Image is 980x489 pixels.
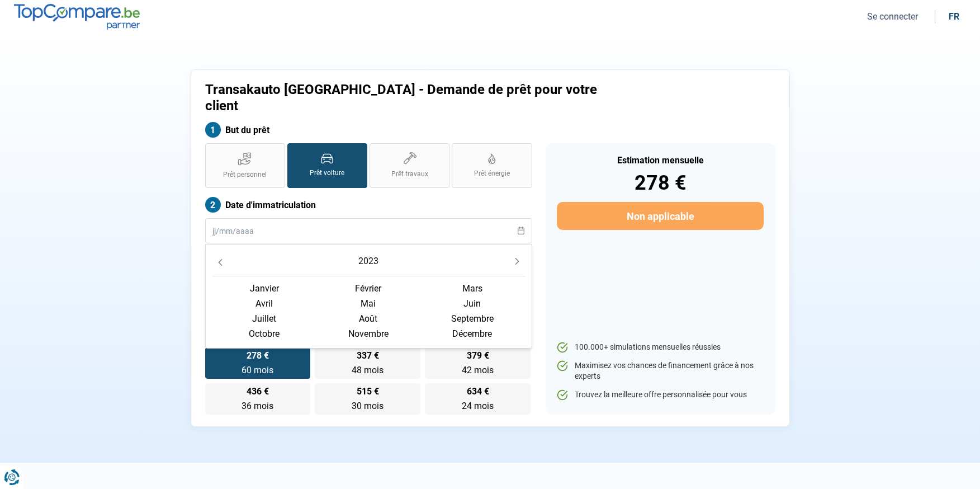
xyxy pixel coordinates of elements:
[247,387,269,396] span: 436 €
[467,351,489,360] span: 379 €
[205,218,532,243] input: jj/mm/aaaa
[310,168,344,178] span: Prêt voiture
[352,401,384,411] span: 30 mois
[223,170,267,180] span: Prêt personnel
[420,326,524,341] span: décembre
[14,4,140,29] img: TopCompare.be
[557,156,763,165] div: Estimation mensuelle
[212,281,316,296] span: janvier
[247,351,269,360] span: 278 €
[420,281,524,296] span: mars
[557,360,763,382] li: Maximisez vos chances de financement grâce à nos experts
[864,11,921,22] button: Se connecter
[557,173,763,193] div: 278 €
[462,401,494,411] span: 24 mois
[467,387,489,396] span: 634 €
[391,170,428,179] span: Prêt travaux
[205,197,532,213] label: Date d'immatriculation
[509,253,525,269] button: Next Year
[474,169,510,178] span: Prêt énergie
[212,253,228,269] button: Previous Year
[205,82,629,114] h1: Transakauto [GEOGRAPHIC_DATA] - Demande de prêt pour votre client
[316,326,420,341] span: novembre
[212,296,316,311] span: avril
[212,311,316,326] span: juillet
[316,281,420,296] span: février
[205,122,532,138] label: But du prêt
[316,311,420,326] span: août
[557,389,763,401] li: Trouvez la meilleure offre personnalisée pour vous
[357,351,379,360] span: 337 €
[352,365,384,375] span: 48 mois
[242,365,273,375] span: 60 mois
[356,251,381,271] button: Choose Year
[420,311,524,326] span: septembre
[462,365,494,375] span: 42 mois
[557,202,763,230] button: Non applicable
[949,11,959,22] div: fr
[212,326,316,341] span: octobre
[557,342,763,353] li: 100.000+ simulations mensuelles réussies
[242,401,273,411] span: 36 mois
[420,296,524,311] span: juin
[205,244,532,349] div: Choose Date
[316,296,420,311] span: mai
[357,387,379,396] span: 515 €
